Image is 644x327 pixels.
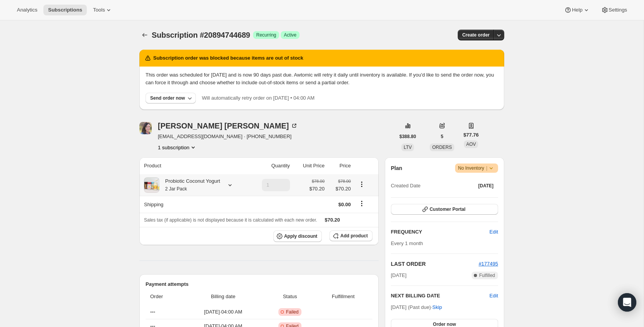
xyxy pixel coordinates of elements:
span: Status [266,293,314,300]
span: Fulfillment [319,293,368,300]
th: Quantity [249,157,292,174]
span: Add product [340,233,368,239]
span: Active [284,32,296,38]
span: Fulfilled [479,272,495,279]
button: Product actions [356,180,368,189]
span: Create order [462,32,490,38]
p: Will automatically retry order on [DATE] • 04:00 AM [202,94,315,102]
span: $0.00 [338,202,351,207]
span: $70.20 [309,185,324,193]
span: | [486,165,487,171]
span: Edit [490,228,498,236]
h2: Plan [391,164,402,172]
button: Edit [485,226,503,238]
h2: FREQUENCY [391,228,490,236]
span: Sales tax (if applicable) is not displayed because it is calculated with each new order. [144,217,317,223]
div: Open Intercom Messenger [618,293,636,312]
span: Settings [609,7,627,13]
th: Shipping [139,196,249,213]
span: Analytics [17,7,37,13]
p: This order was scheduled for [DATE] and is now 90 days past due. Awtomic will retry it daily unti... [146,71,498,87]
th: Unit Price [292,157,327,174]
span: AOV [466,142,476,147]
span: [DATE] (Past due) · [391,304,442,310]
small: $78.00 [312,179,324,184]
span: Subscriptions [48,7,82,13]
button: Skip [428,301,447,314]
div: [PERSON_NAME] [PERSON_NAME] [158,122,298,130]
span: Skip [432,304,442,311]
span: $388.80 [399,133,416,140]
span: Failed [286,309,299,315]
span: $70.20 [329,185,351,193]
th: Price [327,157,353,174]
span: No Inventory [458,164,495,172]
img: product img [144,177,159,193]
button: Analytics [12,5,42,15]
button: Subscriptions [139,30,150,40]
button: Subscriptions [43,5,87,15]
button: Create order [458,30,494,40]
span: --- [150,309,155,315]
span: Apply discount [284,233,318,239]
button: Settings [596,5,632,15]
span: Every 1 month [391,240,423,246]
span: Created Date [391,182,421,190]
span: $70.20 [325,217,340,223]
button: Apply discount [273,230,322,242]
span: LTV [404,145,412,150]
span: Billing date [185,293,262,300]
div: Probiotic Coconut Yogurt [159,177,220,193]
div: Send order now [150,95,185,101]
h2: LAST ORDER [391,260,479,268]
span: Help [572,7,582,13]
small: 2 Jar Pack [165,186,187,192]
button: $388.80 [395,131,421,142]
a: #177495 [478,261,498,267]
span: [EMAIL_ADDRESS][DOMAIN_NAME] · [PHONE_NUMBER] [158,133,298,140]
span: ORDERS [432,145,452,150]
button: Send order now [146,93,196,103]
span: Tools [93,7,105,13]
span: 5 [441,133,444,140]
th: Order [146,288,183,305]
span: $77.76 [464,131,479,139]
span: [DATE] [478,183,493,189]
h2: NEXT BILLING DATE [391,292,490,300]
button: Add product [329,230,372,241]
button: 5 [436,131,448,142]
h2: Subscription order was blocked because items are out of stock [153,54,303,62]
button: Edit [490,292,498,300]
button: Shipping actions [356,199,368,208]
span: [DATE] [391,272,407,279]
span: Kimberly Skidmore [139,122,152,134]
span: Recurring [256,32,276,38]
h2: Payment attempts [146,280,372,288]
small: $78.00 [338,179,351,184]
span: [DATE] · 04:00 AM [185,308,262,316]
button: Customer Portal [391,204,498,215]
span: Customer Portal [430,206,465,212]
button: Product actions [158,143,197,151]
button: Tools [88,5,117,15]
span: Subscription #20894744689 [152,31,250,39]
th: Product [139,157,249,174]
button: #177495 [478,260,498,268]
button: Help [560,5,594,15]
button: [DATE] [473,180,498,191]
